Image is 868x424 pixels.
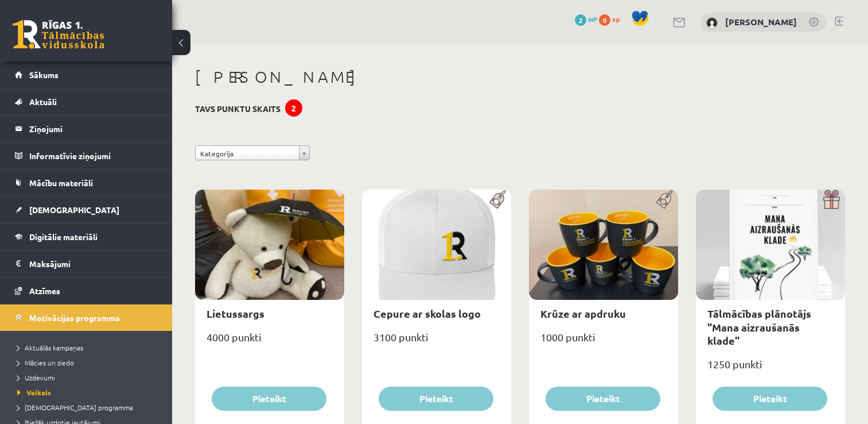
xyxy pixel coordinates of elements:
span: Atzīmes [29,286,60,296]
h3: Tavs punktu skaits [195,104,281,114]
img: Dāvana ar pārsteigumu [819,190,845,209]
span: 2 [575,14,586,26]
a: [DEMOGRAPHIC_DATA] programma [17,402,161,413]
span: Aktuālās kampaņas [17,343,83,352]
a: Atzīmes [15,277,158,304]
span: Kategorija [200,146,294,161]
img: Populāra prece [485,190,511,209]
span: [DEMOGRAPHIC_DATA] programma [17,403,133,412]
a: Digitālie materiāli [15,223,158,250]
span: [DEMOGRAPHIC_DATA] [29,205,119,215]
a: Aktuāli [15,88,158,115]
a: Lietussargs [207,307,264,320]
span: Aktuāli [29,97,57,107]
legend: Ziņojumi [29,115,158,142]
div: 1250 punkti [696,354,845,383]
h1: [PERSON_NAME] [195,67,845,87]
div: 4000 punkti [195,327,344,356]
span: xp [612,14,620,24]
button: Pieteikt [379,387,493,411]
span: Uzdevumi [17,373,55,382]
a: Mācību materiāli [15,169,158,196]
a: Tālmācības plānotājs "Mana aizraušanās klade" [707,307,811,347]
a: Kategorija [195,145,310,160]
a: Sākums [15,61,158,88]
button: Pieteikt [546,387,660,411]
span: Digitālie materiāli [29,232,98,242]
a: Aktuālās kampaņas [17,342,161,353]
button: Pieteikt [212,387,326,411]
a: Maksājumi [15,250,158,277]
a: Krūze ar apdruku [540,307,626,320]
a: [PERSON_NAME] [725,16,797,28]
a: Ziņojumi [15,115,158,142]
legend: Maksājumi [29,250,158,277]
span: mP [588,14,597,24]
span: Mācies un ziedo [17,358,74,367]
a: Veikals [17,387,161,398]
a: 2 mP [575,14,597,24]
div: 3100 punkti [362,327,511,356]
img: Marija Marta Lovniece [706,17,718,29]
legend: Informatīvie ziņojumi [29,142,158,169]
img: Populāra prece [652,190,678,209]
a: Uzdevumi [17,372,161,383]
a: Rīgas 1. Tālmācības vidusskola [13,20,104,49]
a: [DEMOGRAPHIC_DATA] [15,196,158,223]
span: Mācību materiāli [29,178,93,188]
div: 1000 punkti [529,327,678,356]
a: Motivācijas programma [15,304,158,331]
button: Pieteikt [713,387,827,411]
a: Informatīvie ziņojumi [15,142,158,169]
span: Motivācijas programma [29,313,120,323]
a: 0 xp [599,14,625,24]
span: Veikals [17,388,51,397]
span: 0 [599,14,610,26]
a: Cepure ar skolas logo [373,307,481,320]
div: 2 [285,99,302,117]
span: Sākums [29,70,59,80]
a: Mācies un ziedo [17,357,161,368]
